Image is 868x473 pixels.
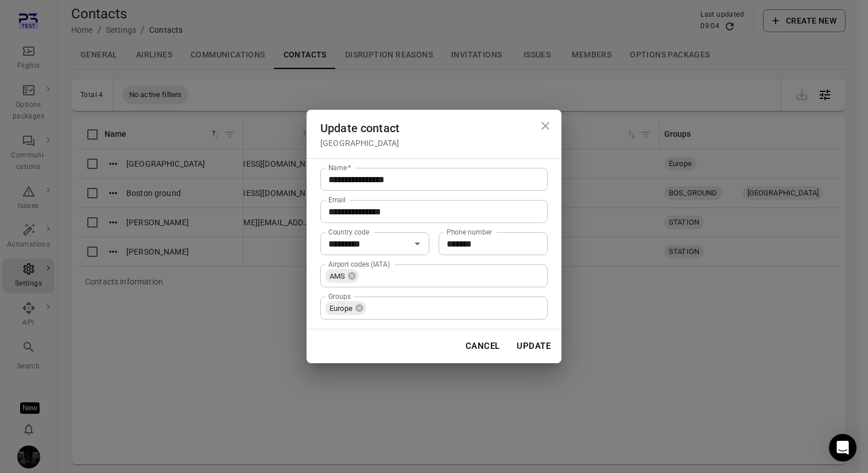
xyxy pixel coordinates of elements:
div: Europe [325,301,366,315]
label: Country code [328,227,369,237]
div: AMS [325,269,359,283]
button: Close dialog [534,114,557,137]
span: Europe [325,303,357,314]
button: Cancel [459,334,506,358]
label: Phone number [447,227,492,237]
div: [GEOGRAPHIC_DATA] [320,137,548,149]
h2: Update contact [307,110,561,158]
label: Name [328,163,351,172]
label: Groups [328,291,351,301]
span: AMS [325,271,350,282]
button: Open [409,236,425,252]
div: Open Intercom Messenger [829,434,857,462]
button: Update [510,334,557,358]
label: Email [328,195,346,205]
label: Airport codes (IATA) [328,259,390,269]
